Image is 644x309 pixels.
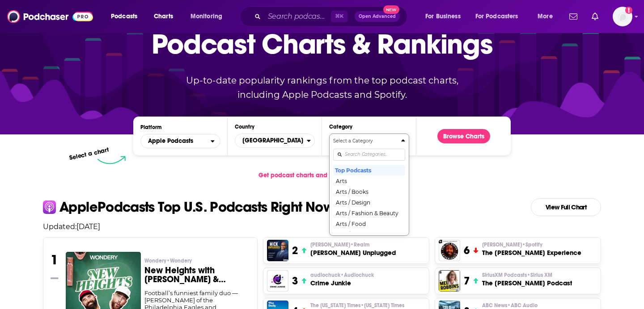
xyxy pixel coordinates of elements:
span: Apple Podcasts [148,138,193,144]
a: [PERSON_NAME]•SpotifyThe [PERSON_NAME] Experience [482,241,581,257]
h3: The [PERSON_NAME] Podcast [482,279,572,288]
a: [PERSON_NAME]•Realm[PERSON_NAME] Unplugged [310,241,396,257]
span: ⌘ K [331,11,347,22]
span: • ABC Audio [507,302,538,309]
span: • Audiochuck [340,272,374,278]
h3: [PERSON_NAME] Unplugged [310,248,396,257]
p: ABC News • ABC Audio [482,302,593,309]
h3: 7 [464,274,470,288]
span: Wondery [144,257,192,264]
a: SiriusXM Podcasts•Sirius XMThe [PERSON_NAME] Podcast [482,271,572,288]
button: Top Podcasts [333,165,405,175]
h3: 1 [51,252,58,268]
p: Mick Hunt • Realm [310,241,396,248]
span: New [383,5,399,14]
a: Get podcast charts and rankings via API [251,164,392,186]
p: Updated: [DATE] [36,222,608,231]
span: • Spotify [522,242,542,248]
p: The New York Times • New York Times [310,302,404,309]
span: For Podcasters [475,10,518,23]
button: Open AdvancedNew [355,11,400,22]
p: Wondery • Wondery [144,257,250,264]
button: Arts / Fashion & Beauty [333,208,405,218]
button: Arts [333,175,405,186]
button: open menu [140,134,220,148]
span: SiriusXM Podcasts [482,271,552,279]
img: select arrow [97,156,126,164]
span: The [US_STATE] Times [310,302,404,309]
h3: 6 [464,244,470,257]
span: [GEOGRAPHIC_DATA] [235,133,307,148]
span: • [US_STATE] Times [360,302,404,309]
button: Countries [235,134,315,148]
a: audiochuck•AudiochuckCrime Junkie [310,271,374,288]
img: The Joe Rogan Experience [439,240,460,261]
p: Joe Rogan • Spotify [482,241,581,248]
button: open menu [419,9,472,24]
span: Podcasts [111,10,137,23]
button: Arts / Food [333,218,405,229]
span: ABC News [482,302,538,309]
p: Up-to-date popularity rankings from the top podcast charts, including Apple Podcasts and Spotify. [168,73,476,102]
svg: Add a profile image [625,7,632,14]
p: Podcast Charts & Rankings [152,15,493,73]
h3: Crime Junkie [310,279,374,288]
span: [PERSON_NAME] [482,241,542,248]
h3: 2 [292,244,298,257]
p: SiriusXM Podcasts • Sirius XM [482,271,572,279]
p: Apple Podcasts Top U.S. Podcasts Right Now [59,200,334,214]
button: Categories [329,134,409,236]
h2: Platforms [140,134,220,148]
img: Crime Junkie [267,270,288,292]
span: Open Advanced [359,14,396,19]
button: open menu [184,9,234,24]
span: Charts [154,10,173,23]
h4: Select a Category [333,139,398,143]
img: User Profile [613,7,632,26]
input: Search Categories... [333,149,405,161]
div: Search podcasts, credits, & more... [248,6,416,27]
span: For Business [425,10,461,23]
img: Mick Unplugged [267,240,288,261]
h3: 3 [292,274,298,288]
h3: The [PERSON_NAME] Experience [482,248,581,257]
p: Select a chart [68,146,110,162]
button: Arts / Performing Arts [333,229,405,240]
span: audiochuck [310,271,374,279]
img: Podchaser - Follow, Share and Rate Podcasts [7,8,93,25]
button: Browse Charts [437,129,490,143]
a: Wondery•WonderyNew Heights with [PERSON_NAME] & [PERSON_NAME] [144,257,250,289]
button: open menu [105,9,149,24]
img: The Mel Robbins Podcast [439,270,460,292]
span: Get podcast charts and rankings via API [258,171,376,179]
span: • Realm [350,242,369,248]
button: Arts / Books [333,186,405,197]
span: • Sirius XM [527,272,552,278]
a: Show notifications dropdown [588,9,602,24]
span: • Wondery [166,258,192,264]
button: Show profile menu [613,7,632,26]
h3: New Heights with [PERSON_NAME] & [PERSON_NAME] [144,266,250,284]
a: Show notifications dropdown [566,9,581,24]
span: Logged in as FIREPodchaser25 [613,7,632,26]
span: Monitoring [191,10,222,23]
button: open menu [470,9,531,24]
input: Search podcasts, credits, & more... [264,9,331,24]
p: audiochuck • Audiochuck [310,271,374,279]
span: [PERSON_NAME] [310,241,369,248]
button: open menu [531,9,564,24]
span: More [538,10,553,23]
button: Arts / Design [333,197,405,208]
img: apple Icon [43,200,56,213]
a: Charts [148,9,178,24]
